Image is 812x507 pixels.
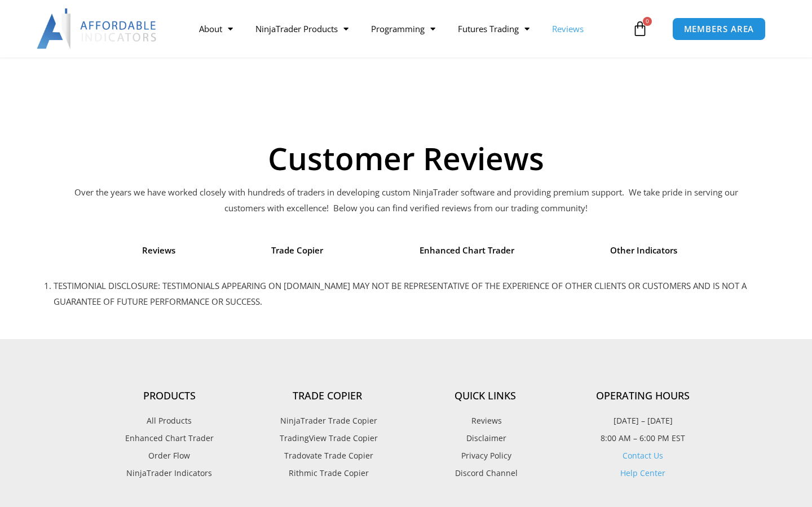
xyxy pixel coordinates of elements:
[90,448,248,463] a: Order Flow
[147,413,192,428] span: All Products
[188,16,244,42] a: About
[360,16,447,42] a: Programming
[248,466,406,481] a: Rithmic Trade Copier
[406,390,564,402] h4: Quick Links
[564,390,722,402] h4: Operating Hours
[277,413,377,428] span: NinjaTrader Trade Copier
[90,413,248,428] a: All Products
[90,390,248,402] h4: Products
[277,431,378,446] span: TradingView Trade Copier
[244,16,360,42] a: NinjaTrader Products
[248,448,406,463] a: Tradovate Trade Copier
[643,17,652,26] span: 0
[672,17,766,41] a: MEMBERS AREA
[615,12,665,45] a: 0
[126,466,212,481] span: NinjaTrader Indicators
[406,448,564,463] a: Privacy Policy
[610,243,677,259] span: Other Indicators
[142,243,175,259] span: Reviews
[564,431,722,446] p: 8:00 AM – 6:00 PM EST
[281,448,373,463] span: Tradovate Trade Copier
[684,25,754,33] span: MEMBERS AREA
[406,466,564,481] a: Discord Channel
[148,448,190,463] span: Order Flow
[90,431,248,446] a: Enhanced Chart Trader
[420,243,514,259] span: Enhanced Chart Trader
[406,431,564,446] a: Disclaimer
[90,466,248,481] a: NinjaTrader Indicators
[188,16,629,42] nav: Menu
[73,185,739,216] p: Over the years we have worked closely with hundreds of traders in developing custom NinjaTrader s...
[37,8,158,49] img: LogoAI | Affordable Indicators – NinjaTrader
[248,390,406,402] h4: Trade Copier
[271,243,323,259] span: Trade Copier
[564,413,722,428] p: [DATE] – [DATE]
[620,468,665,478] a: Help Center
[623,450,663,461] a: Contact Us
[464,431,506,446] span: Disclaimer
[447,16,541,42] a: Futures Trading
[125,431,214,446] span: Enhanced Chart Trader
[541,16,595,42] a: Reviews
[406,413,564,428] a: Reviews
[248,413,406,428] a: NinjaTrader Trade Copier
[458,448,511,463] span: Privacy Policy
[452,466,518,481] span: Discord Channel
[286,466,369,481] span: Rithmic Trade Copier
[17,143,795,174] h1: Customer Reviews
[54,278,784,310] li: TESTIMONIAL DISCLOSURE: TESTIMONIALS APPEARING ON [DOMAIN_NAME] MAY NOT BE REPRESENTATIVE OF THE ...
[248,431,406,446] a: TradingView Trade Copier
[469,413,502,428] span: Reviews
